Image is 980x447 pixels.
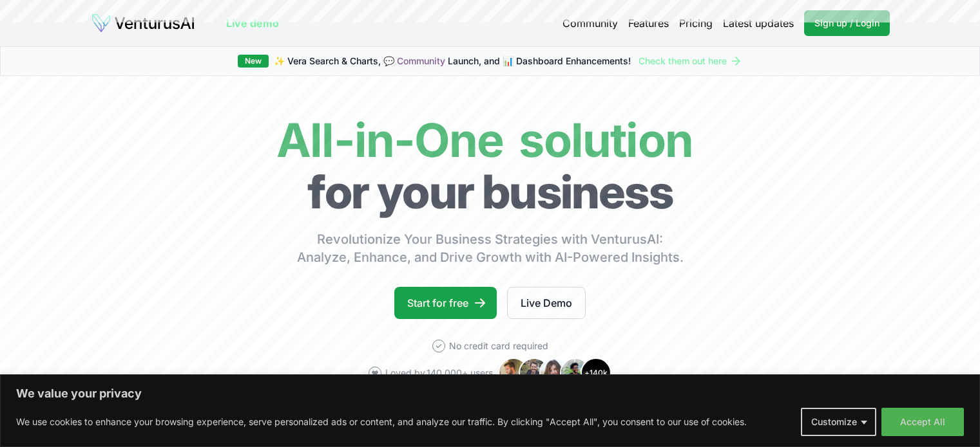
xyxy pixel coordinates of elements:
a: Sign up / Login [804,10,890,36]
a: Live Demo [507,287,586,319]
div: New [238,55,269,68]
img: Avatar 2 [519,358,550,388]
button: Accept All [881,408,964,436]
a: Features [628,15,669,31]
span: ✨ Vera Search & Charts, 💬 Launch, and 📊 Dashboard Enhancements! [274,55,631,68]
img: Avatar 4 [560,358,591,388]
a: Community [562,15,618,31]
a: Check them out here [639,55,742,68]
img: Avatar 1 [498,358,529,388]
p: We use cookies to enhance your browsing experience, serve personalized ads or content, and analyz... [16,414,747,430]
a: Live demo [226,15,279,31]
img: logo [91,13,195,33]
p: We value your privacy [16,386,964,401]
a: Latest updates [723,15,794,31]
button: Customize [801,408,876,436]
a: Community [397,55,445,66]
a: Pricing [679,15,713,31]
span: Sign up / Login [814,17,879,30]
a: Start for free [394,287,497,319]
img: Avatar 3 [539,358,570,388]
